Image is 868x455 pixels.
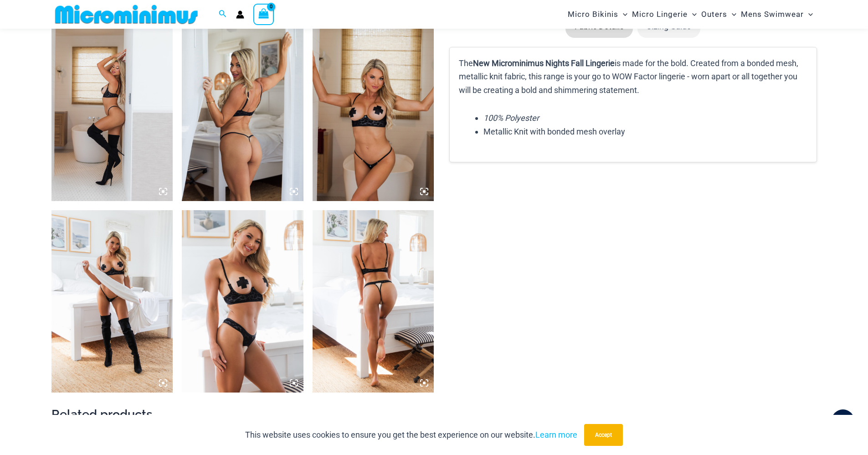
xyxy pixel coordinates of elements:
img: Nights Fall Silver Leopard 1036 Bra 6046 Thong [313,210,434,393]
a: Mens SwimwearMenu ToggleMenu Toggle [739,3,815,26]
img: Nights Fall Silver Leopard 1036 Bra 6046 Thong [182,210,303,393]
span: Menu Toggle [618,3,627,26]
button: Accept [584,424,623,446]
img: Nights Fall Silver Leopard 1036 Bra 6516 Micro [182,19,303,201]
span: Menu Toggle [727,3,736,26]
span: Micro Lingerie [632,3,688,26]
span: Outers [701,3,727,26]
a: Search icon link [219,9,227,20]
p: The is made for the bold. Created from a bonded mesh, metallic knit fabric, this range is your go... [459,57,807,97]
span: Micro Bikinis [568,3,618,26]
nav: Site Navigation [564,1,817,27]
span: Menu Toggle [804,3,813,26]
img: MM SHOP LOGO FLAT [51,4,201,25]
a: OutersMenu ToggleMenu Toggle [699,3,739,26]
img: Nights Fall Silver Leopard 1036 Bra 6516 Micro [51,19,173,201]
h2: Related products [51,406,817,422]
img: Nights Fall Silver Leopard 1036 Bra 6516 Micro [51,210,173,393]
a: View Shopping Cart, empty [253,4,274,25]
b: New Microminimus Nights Fall Lingerie [473,58,615,68]
span: Mens Swimwear [741,3,804,26]
a: Micro BikinisMenu ToggleMenu Toggle [565,3,630,26]
a: Micro LingerieMenu ToggleMenu Toggle [630,3,699,26]
em: 100% Polyester [483,113,539,123]
li: Metallic Knit with bonded mesh overlay [483,125,807,139]
p: This website uses cookies to ensure you get the best experience on our website. [245,428,577,442]
img: Nights Fall Silver Leopard 1036 Bra 6516 Micro [313,19,434,201]
span: Menu Toggle [688,3,697,26]
a: Learn more [535,430,577,439]
a: Account icon link [236,10,244,19]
